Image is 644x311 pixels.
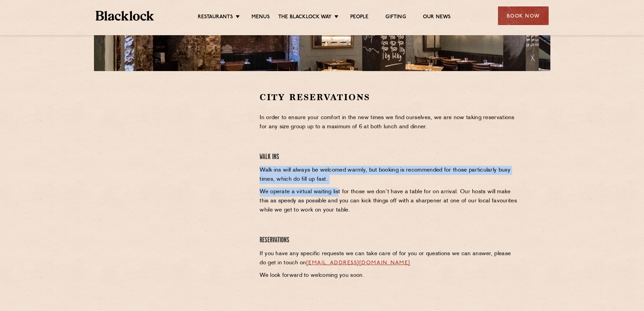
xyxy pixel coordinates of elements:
[260,113,519,132] p: In order to ensure your comfort in the new times we find ourselves, we are now taking reservation...
[260,153,519,162] h4: Walk Ins
[498,6,549,25] div: Book Now
[423,14,451,21] a: Our News
[149,91,225,193] iframe: OpenTable make booking widget
[385,14,406,21] a: Gifting
[278,14,332,21] a: The Blacklock Way
[198,14,233,21] a: Restaurants
[306,260,410,266] a: [EMAIL_ADDRESS][DOMAIN_NAME]
[96,11,154,21] img: BL_Textured_Logo-footer-cropped.svg
[260,187,519,215] p: We operate a virtual waiting list for those we don’t have a table for on arrival. Our hosts will ...
[350,14,368,21] a: People
[260,166,519,184] p: Walk-ins will always be welcomed warmly, but booking is recommended for those particularly busy t...
[260,91,519,103] h2: City Reservations
[260,249,519,268] p: If you have any specific requests we can take care of for you or questions we can answer, please ...
[260,236,519,245] h4: Reservations
[260,271,519,280] p: We look forward to welcoming you soon.
[252,14,270,21] a: Menus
